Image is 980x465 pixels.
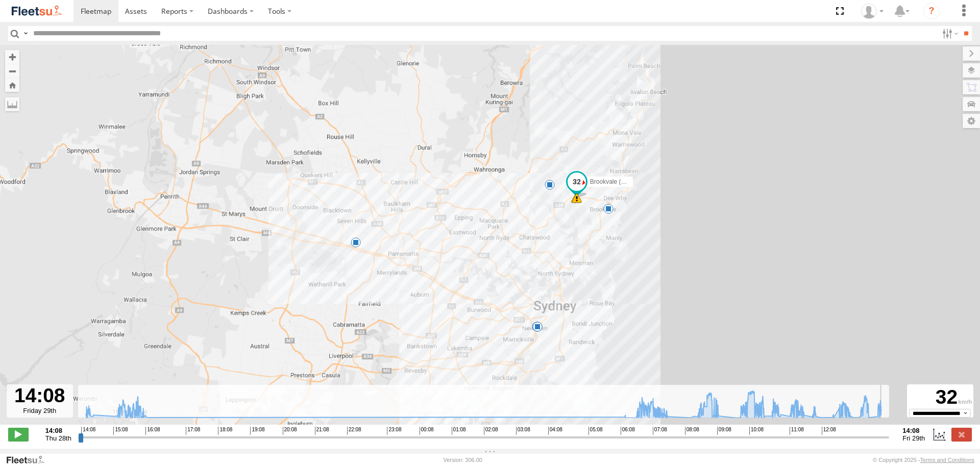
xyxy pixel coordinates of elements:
div: Matt Mayall [857,4,887,19]
span: 18:08 [218,427,232,435]
span: 14:08 [81,427,95,435]
span: 02:08 [484,427,498,435]
span: Brookvale (T10 - [PERSON_NAME]) [590,178,690,185]
span: 21:08 [315,427,329,435]
label: Play/Stop [8,428,29,441]
div: Version: 306.00 [444,457,482,463]
div: 5 [603,204,614,214]
span: 09:08 [717,427,731,435]
label: Search Query [21,26,30,41]
label: Close [951,428,972,441]
span: 16:08 [145,427,160,435]
span: 03:08 [516,427,530,435]
span: 17:08 [186,427,200,435]
span: 12:08 [822,427,836,435]
div: 32 [909,386,972,409]
button: Zoom Home [5,78,19,92]
a: Visit our Website [6,455,53,465]
span: 10:08 [749,427,764,435]
span: 04:08 [548,427,562,435]
span: 22:08 [347,427,361,435]
span: 06:08 [621,427,635,435]
span: 20:08 [283,427,297,435]
span: 01:08 [452,427,466,435]
span: Thu 28th Aug 2025 [45,434,71,442]
label: Measure [5,97,19,111]
strong: 14:08 [902,427,925,434]
strong: 14:08 [45,427,71,434]
a: Terms and Conditions [920,457,974,463]
span: 00:08 [420,427,434,435]
span: Fri 29th Aug 2025 [902,434,925,442]
span: 08:08 [685,427,699,435]
div: © Copyright 2025 - [873,457,974,463]
img: fleetsu-logo-horizontal.svg [10,4,63,18]
span: 05:08 [589,427,603,435]
button: Zoom in [5,50,19,64]
button: Zoom out [5,64,19,78]
label: Search Filter Options [938,26,960,41]
span: 23:08 [387,427,401,435]
i: ? [923,3,940,19]
span: 07:08 [653,427,667,435]
span: 11:08 [790,427,804,435]
span: 15:08 [113,427,128,435]
label: Map Settings [963,114,980,128]
span: 19:08 [250,427,264,435]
